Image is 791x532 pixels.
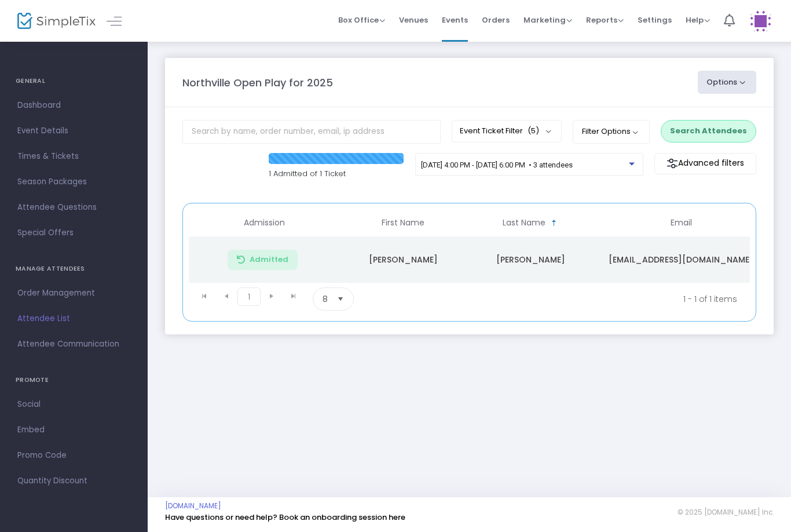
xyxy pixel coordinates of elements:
[550,218,559,228] span: Sortable
[17,123,130,139] span: Event Details
[678,508,774,517] span: © 2025 [DOMAIN_NAME] Inc.
[467,236,594,283] td: [PERSON_NAME]
[594,236,768,283] td: [EMAIL_ADDRESS][DOMAIN_NAME]
[17,397,130,412] span: Social
[452,120,562,142] button: Event Ticket Filter(5)
[237,287,261,306] span: Page 1
[468,287,737,311] kendo-pager-info: 1 - 1 of 1 items
[269,168,404,180] p: 1 Admitted of 1 Ticket
[17,286,130,301] span: Order Management
[182,120,441,144] input: Search by name, order number, email, ip address
[573,120,650,143] button: Filter Options
[17,337,130,352] span: Attendee Communication
[228,250,298,270] button: Admitted
[165,512,405,523] a: Have questions or need help? Book an onboarding session here
[17,422,130,438] span: Embed
[586,14,624,25] span: Reports
[16,369,132,392] h4: PROMOTE
[16,257,132,280] h4: MANAGE ATTENDEES
[442,5,468,35] span: Events
[17,448,130,463] span: Promo Code
[17,225,130,241] span: Special Offers
[399,5,428,35] span: Venues
[17,311,130,326] span: Attendee List
[182,75,333,90] m-panel-title: Northville Open Play for 2025
[17,473,130,489] span: Quantity Discount
[165,501,221,511] a: [DOMAIN_NAME]
[528,126,539,136] span: (5)
[339,236,467,283] td: [PERSON_NAME]
[523,14,572,25] span: Marketing
[332,288,349,310] button: Select
[244,218,285,228] span: Admission
[338,14,385,25] span: Box Office
[17,149,130,164] span: Times & Tickets
[382,218,424,228] span: First Name
[17,98,130,113] span: Dashboard
[654,153,756,174] m-button: Advanced filters
[661,120,756,142] button: Search Attendees
[698,71,757,94] button: Options
[667,158,678,169] img: filter
[671,218,692,228] span: Email
[16,70,132,93] h4: GENERAL
[17,174,130,190] span: Season Packages
[421,161,573,169] span: [DATE] 4:00 PM - [DATE] 6:00 PM • 3 attendees
[189,209,750,283] div: Data table
[482,5,510,35] span: Orders
[638,5,672,35] span: Settings
[686,14,710,25] span: Help
[17,200,130,215] span: Attendee Questions
[323,293,328,305] span: 8
[250,255,288,264] span: Admitted
[503,218,545,228] span: Last Name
